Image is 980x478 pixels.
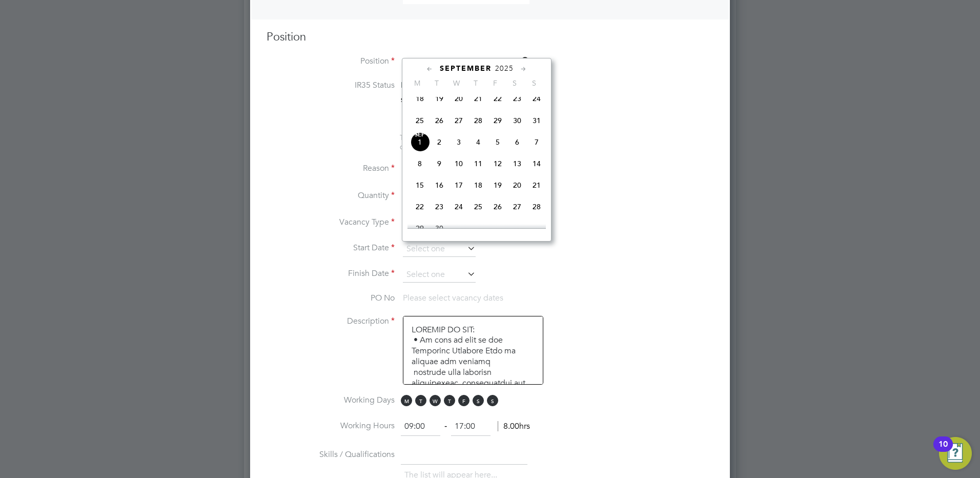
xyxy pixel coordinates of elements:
span: 8.00hrs [498,421,530,431]
span: Sep [410,132,430,137]
span: 20 [449,89,468,108]
span: S [473,395,484,406]
span: 2 [430,132,449,152]
span: T [444,395,455,406]
label: Quantity [267,190,395,201]
span: 2025 [495,64,514,73]
span: 1 [410,132,430,152]
span: The status determination for this position can be updated after creating the vacancy [400,133,538,151]
label: PO No [267,293,395,304]
span: 26 [488,197,507,216]
span: 13 [507,154,527,173]
span: M [407,78,427,88]
span: 9 [430,154,449,173]
label: IR35 Status [267,80,395,91]
label: Reason [267,163,395,174]
span: 21 [468,89,488,108]
span: 25 [468,197,488,216]
span: 22 [488,89,507,108]
span: 28 [527,197,546,216]
span: 18 [410,89,430,108]
span: M [401,395,412,406]
span: 8 [410,154,430,173]
input: 17:00 [451,417,491,436]
span: 28 [468,111,488,130]
span: 26 [430,111,449,130]
span: 12 [488,154,507,173]
span: Please select vacancy dates [403,293,503,303]
input: Select one [403,267,476,283]
span: 15 [410,175,430,195]
span: 30 [507,111,527,130]
span: 29 [410,218,430,238]
span: September [440,64,492,73]
span: 5 [488,132,507,152]
h3: Position [267,30,713,45]
span: 25 [410,111,430,130]
span: 20 [507,175,527,195]
span: 29 [488,111,507,130]
span: 3 [449,132,468,152]
span: S [524,78,544,88]
span: 23 [430,197,449,216]
span: 6 [507,132,527,152]
span: 21 [527,175,546,195]
span: F [458,395,469,406]
button: Open Resource Center, 10 new notifications [939,437,972,470]
strong: Status Determination Statement [401,96,495,104]
span: T [427,78,446,88]
span: 17 [449,175,468,195]
span: 16 [430,175,449,195]
span: 18 [468,175,488,195]
label: Working Days [267,395,395,406]
label: Start Date [267,243,395,253]
label: Skills / Qualifications [267,449,395,460]
span: T [415,395,426,406]
span: 24 [527,89,546,108]
span: 27 [507,197,527,216]
span: ‐ [442,421,449,431]
span: F [485,78,505,88]
span: 24 [449,197,468,216]
span: 31 [527,111,546,130]
input: Select one [403,242,476,257]
span: 23 [507,89,527,108]
span: Inside IR35 [401,80,441,90]
span: W [430,395,441,406]
span: 14 [527,154,546,173]
span: 19 [430,89,449,108]
span: 4 [468,132,488,152]
span: T [466,78,485,88]
span: S [505,78,524,88]
div: 10 [938,444,948,457]
label: Finish Date [267,268,395,279]
label: Vacancy Type [267,217,395,228]
span: 19 [488,175,507,195]
span: 27 [449,111,468,130]
input: 08:00 [401,417,440,436]
span: S [487,395,498,406]
label: Working Hours [267,421,395,431]
span: 10 [449,154,468,173]
span: 7 [527,132,546,152]
span: 22 [410,197,430,216]
label: Position [267,56,395,67]
label: Description [267,316,395,327]
span: W [446,78,466,88]
input: Search for... [403,54,529,70]
span: 30 [430,218,449,238]
span: 11 [468,154,488,173]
